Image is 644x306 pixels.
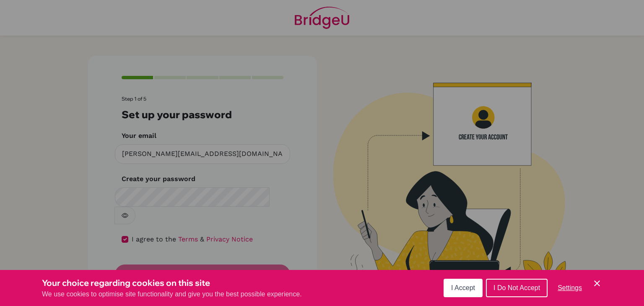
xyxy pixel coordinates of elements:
[42,277,302,289] h3: Your choice regarding cookies on this site
[592,278,602,288] button: Save and close
[493,284,540,291] span: I Do Not Accept
[558,284,582,291] span: Settings
[444,279,483,297] button: I Accept
[486,279,548,297] button: I Do Not Accept
[451,284,475,291] span: I Accept
[42,289,302,299] p: We use cookies to optimise site functionality and give you the best possible experience.
[551,280,589,296] button: Settings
